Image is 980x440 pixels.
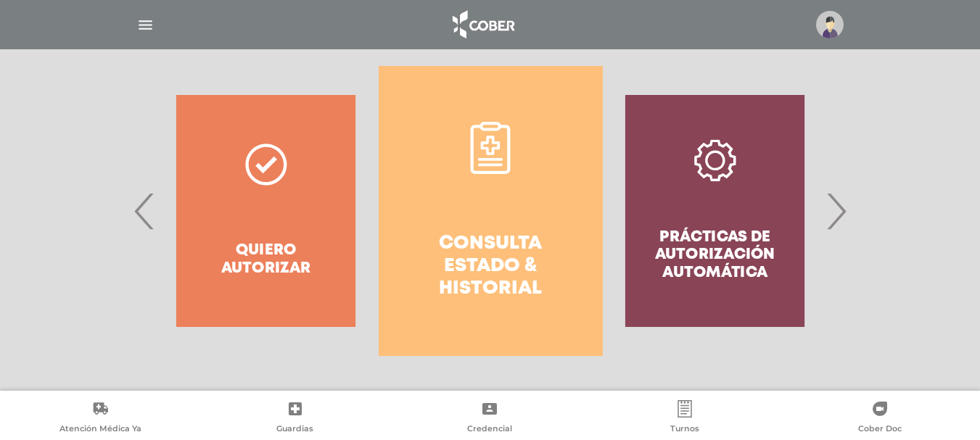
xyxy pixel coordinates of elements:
span: Next [822,172,850,250]
a: Consulta estado & historial [379,66,603,356]
h4: Consulta estado & historial [405,233,577,301]
span: Cober Doc [858,423,902,436]
a: Credencial [392,400,588,437]
span: Turnos [670,423,699,436]
a: Guardias [198,400,393,437]
a: Turnos [588,400,783,437]
span: Guardias [276,423,313,436]
a: Cober Doc [782,400,977,437]
img: logo_cober_home-white.png [445,7,521,42]
span: Previous [131,172,159,250]
span: Atención Médica Ya [59,423,141,436]
img: profile-placeholder.svg [816,11,844,38]
a: Atención Médica Ya [3,400,198,437]
span: Credencial [467,423,512,436]
img: Cober_menu-lines-white.svg [136,16,155,34]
